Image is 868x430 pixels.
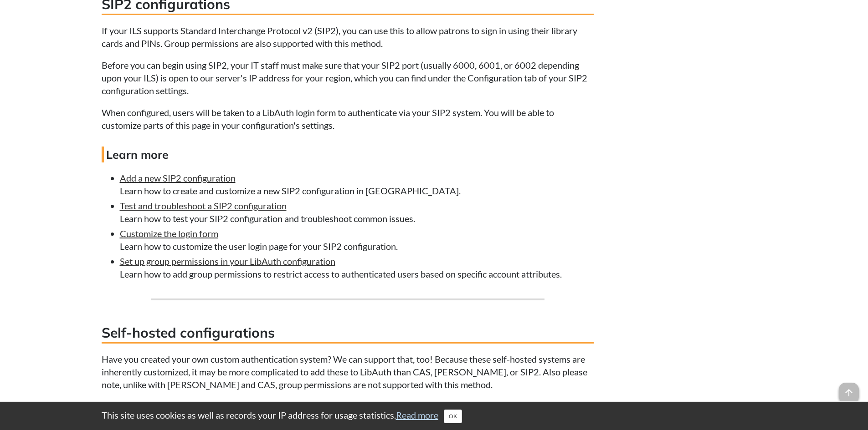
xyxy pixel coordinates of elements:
[102,106,594,132] p: When configured, users will be taken to a LibAuth login form to authenticate via your SIP2 system...
[444,410,462,423] button: Close
[120,200,287,211] a: Test and troubleshoot a SIP2 configuration
[120,256,335,267] a: Set up group permissions in your LibAuth configuration
[102,353,594,391] p: Have you created your own custom authentication system? We can support that, too! Because these s...
[102,24,594,50] p: If your ILS supports Standard Interchange Protocol v2 (SIP2), you can use this to allow patrons t...
[396,410,438,420] a: Read more
[92,409,776,423] div: This site uses cookies as well as records your IP address for usage statistics.
[102,323,594,344] h3: Self-hosted configurations
[839,383,859,403] span: arrow_upward
[120,227,594,253] li: Learn how to customize the user login page for your SIP2 configuration.
[120,172,594,197] li: Learn how to create and customize a new SIP2 configuration in [GEOGRAPHIC_DATA].
[120,172,236,183] a: Add a new SIP2 configuration
[120,199,594,225] li: Learn how to test your SIP2 configuration and troubleshoot common issues.
[120,255,594,280] li: Learn how to add group permissions to restrict access to authenticated users based on specific ac...
[102,147,594,162] h4: Learn more
[839,384,859,395] a: arrow_upward
[120,228,218,239] a: Customize the login form
[102,59,594,97] p: Before you can begin using SIP2, your IT staff must make sure that your SIP2 port (usually 6000, ...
